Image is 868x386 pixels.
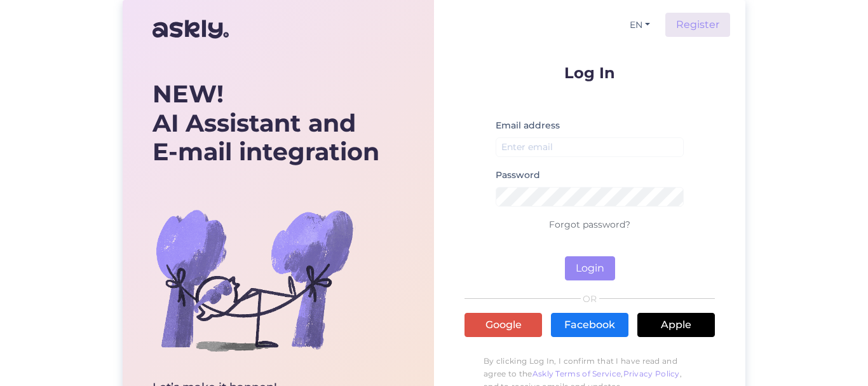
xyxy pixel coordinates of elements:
button: Login [565,256,615,280]
a: Google [465,313,542,337]
a: Apple [637,313,715,337]
img: bg-askly [153,178,356,382]
b: NEW! [153,79,224,109]
input: Enter email [496,137,684,157]
p: Log In [465,65,715,81]
a: Askly Terms of Service [532,369,621,378]
button: EN [625,16,655,34]
a: Register [665,13,730,37]
a: Forgot password? [549,219,630,230]
a: Facebook [551,313,628,337]
img: Askly [153,14,229,45]
label: Email address [496,119,560,132]
span: OR [581,294,599,303]
a: Privacy Policy [623,369,680,378]
div: AI Assistant and E-mail integration [153,79,379,167]
label: Password [496,169,540,182]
